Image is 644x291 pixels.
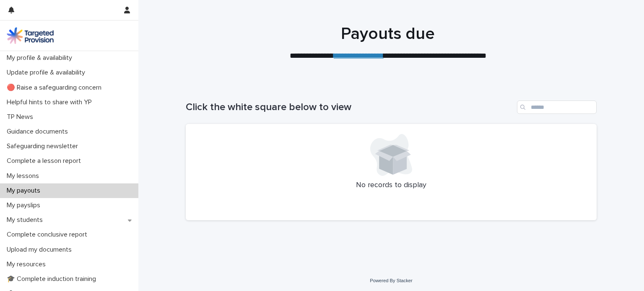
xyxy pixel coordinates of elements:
[3,201,47,209] p: My payslips
[3,113,40,121] p: TP News
[186,101,514,113] h1: Click the white square below to view
[3,157,88,165] p: Complete a lesson report
[3,275,103,283] p: 🎓 Complete induction training
[7,27,54,44] img: M5nRWzHhSzIhMunXDL62
[3,172,46,180] p: My lessons
[182,24,593,44] h1: Payouts due
[3,142,85,150] p: Safeguarding newsletter
[3,84,108,92] p: 🔴 Raise a safeguarding concern
[3,260,52,268] p: My resources
[3,69,92,77] p: Update profile & availability
[3,246,78,254] p: Upload my documents
[3,231,94,239] p: Complete conclusive report
[196,181,587,190] p: No records to display
[3,216,49,224] p: My students
[3,54,79,62] p: My profile & availability
[517,100,597,114] input: Search
[3,98,99,106] p: Helpful hints to share with YP
[3,128,75,136] p: Guidance documents
[3,187,47,195] p: My payouts
[370,278,412,283] a: Powered By Stacker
